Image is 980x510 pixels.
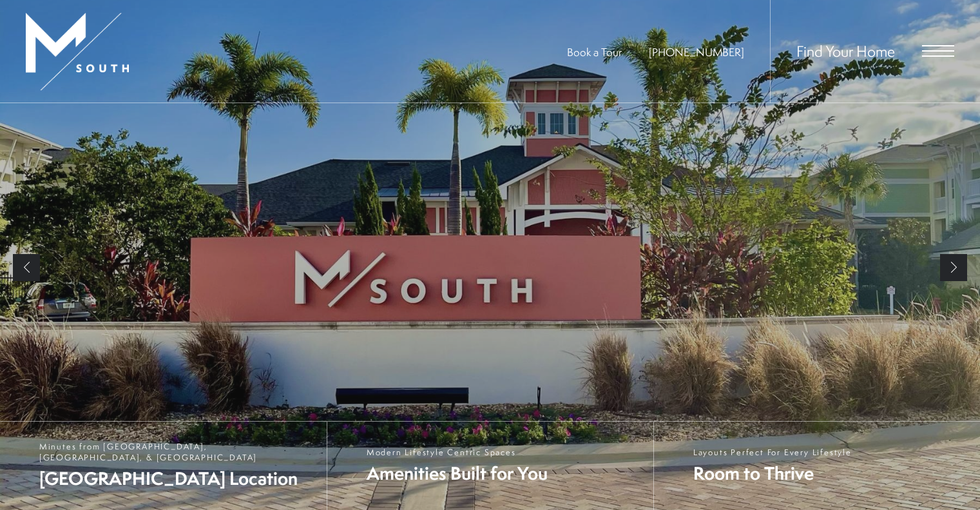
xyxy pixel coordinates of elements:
span: Minutes from [GEOGRAPHIC_DATA], [GEOGRAPHIC_DATA], & [GEOGRAPHIC_DATA] [39,441,314,463]
span: [GEOGRAPHIC_DATA] Location [39,466,314,491]
span: [PHONE_NUMBER] [649,44,744,59]
span: Modern Lifestyle Centric Spaces [367,447,548,458]
a: Next [940,254,967,281]
a: Find Your Home [796,41,895,61]
a: Book a Tour [567,44,622,59]
a: Previous [13,254,40,281]
a: Layouts Perfect For Every Lifestyle [653,422,980,510]
span: Room to Thrive [693,461,852,485]
img: MSouth [26,13,129,90]
button: Open Menu [922,45,954,57]
a: Call Us at 813-570-8014 [649,44,744,59]
span: Layouts Perfect For Every Lifestyle [693,447,852,458]
a: Modern Lifestyle Centric Spaces [327,422,653,510]
span: Amenities Built for You [367,461,548,485]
